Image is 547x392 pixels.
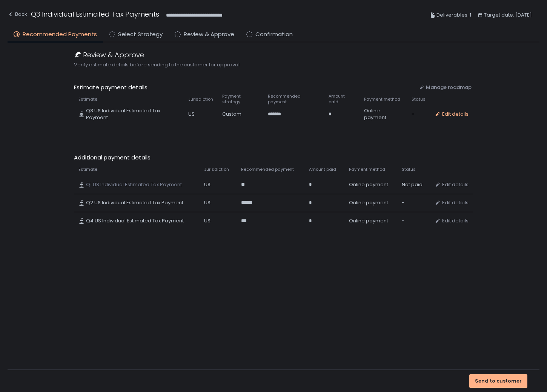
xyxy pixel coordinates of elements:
[364,96,400,102] span: Payment method
[435,181,469,188] button: Edit details
[74,153,473,162] span: Additional payment details
[402,181,426,188] div: Not paid
[204,217,232,224] div: US
[435,217,469,224] button: Edit details
[204,199,232,206] div: US
[435,111,469,118] button: Edit details
[222,93,259,105] span: Payment strategy
[436,11,471,20] span: Deliverables: 1
[426,84,472,91] span: Manage roadmap
[74,61,473,68] span: Verify estimate details before sending to the customer for approval.
[412,96,426,102] span: Status
[349,217,388,224] span: Online payment
[188,96,213,102] span: Jurisdiction
[204,167,229,172] span: Jurisdiction
[222,111,259,118] div: Custom
[402,199,426,206] div: -
[8,9,27,21] button: Back
[86,107,179,121] span: Q3 US Individual Estimated Tax Payment
[241,167,294,172] span: Recommended payment
[83,50,144,60] span: Review & Approve
[188,111,213,118] div: US
[86,181,182,188] span: Q1 US Individual Estimated Tax Payment
[469,374,527,388] button: Send to customer
[23,30,97,39] span: Recommended Payments
[309,167,336,172] span: Amount paid
[204,181,232,188] div: US
[329,93,355,105] span: Amount paid
[86,199,183,206] span: Q2 US Individual Estimated Tax Payment
[86,217,184,224] span: Q4 US Individual Estimated Tax Payment
[78,167,97,172] span: Estimate
[8,10,27,19] div: Back
[419,84,472,91] button: Manage roadmap
[268,93,320,105] span: Recommended payment
[74,83,413,92] span: Estimate payment details
[364,107,402,121] span: Online payment
[475,378,522,384] div: Send to customer
[349,199,388,206] span: Online payment
[31,9,159,19] h1: Q3 Individual Estimated Tax Payments
[412,111,426,118] div: -
[255,30,293,39] span: Confirmation
[349,167,385,172] span: Payment method
[402,217,426,224] div: -
[349,181,388,188] span: Online payment
[484,11,532,20] span: Target date: [DATE]
[184,30,234,39] span: Review & Approve
[118,30,163,39] span: Select Strategy
[78,96,97,102] span: Estimate
[435,199,469,206] button: Edit details
[402,167,416,172] span: Status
